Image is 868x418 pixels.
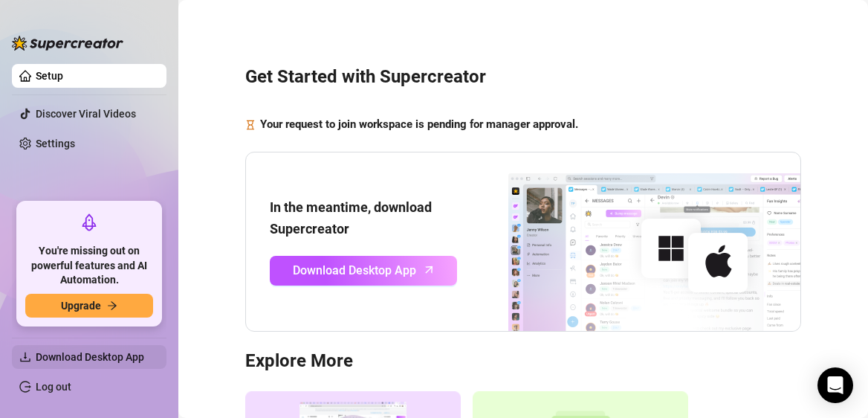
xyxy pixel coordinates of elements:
span: Upgrade [61,300,101,312]
span: Download Desktop App [36,351,144,363]
span: You're missing out on powerful features and AI Automation. [25,244,153,288]
strong: In the meantime, download Supercreator [270,199,432,236]
div: Open Intercom Messenger [817,367,853,403]
h3: Explore More [245,350,801,373]
a: Discover Viral Videos [36,108,136,120]
span: download [19,351,31,363]
span: arrow-right [107,300,117,311]
strong: Your request to join workspace is pending for manager approval. [260,118,578,131]
a: Download Desktop Apparrow-up [270,256,457,286]
span: arrow-up [421,261,438,278]
img: download app [457,152,800,331]
a: Setup [36,70,63,82]
h3: Get Started with Supercreator [245,65,801,89]
a: Log out [36,381,71,393]
button: Upgradearrow-right [25,294,153,318]
span: Download Desktop App [293,261,416,280]
img: logo-BBDzfeDw.svg [12,36,123,51]
span: hourglass [245,116,256,134]
span: rocket [80,213,98,231]
a: Settings [36,138,75,149]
